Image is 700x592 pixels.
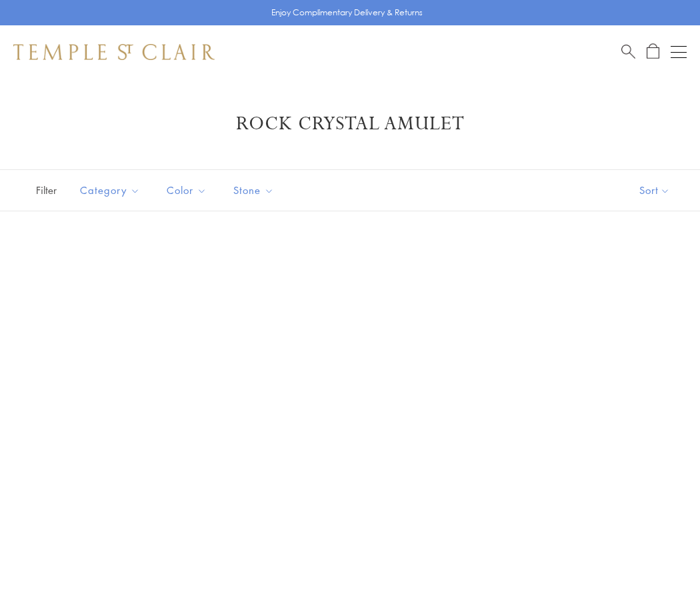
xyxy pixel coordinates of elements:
[609,170,700,211] button: Show sort by
[73,182,150,199] span: Category
[160,182,217,199] span: Color
[227,182,284,199] span: Stone
[271,6,423,19] p: Enjoy Complimentary Delivery & Returns
[33,112,667,136] h1: Rock Crystal Amulet
[157,175,217,205] button: Color
[13,44,215,60] img: Temple St. Clair
[647,43,659,60] a: Open Shopping Bag
[671,44,687,60] button: Open navigation
[621,43,635,60] a: Search
[223,175,284,205] button: Stone
[70,175,150,205] button: Category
